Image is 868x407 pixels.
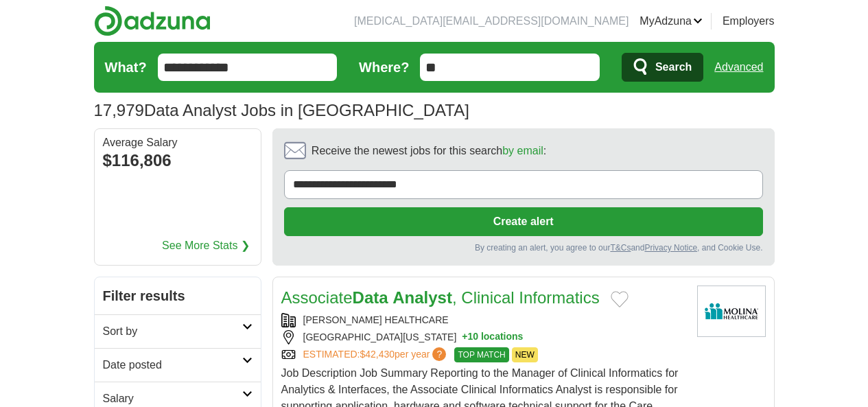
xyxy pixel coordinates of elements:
span: Search [655,54,692,81]
h2: Date posted [103,357,242,373]
h2: Sort by [103,323,242,340]
a: See More Stats ❯ [162,237,250,254]
a: Date posted [95,348,261,382]
div: $116,806 [103,148,253,173]
li: [MEDICAL_DATA][EMAIL_ADDRESS][DOMAIN_NAME] [354,13,629,30]
strong: Data [353,288,388,307]
a: Employers [723,13,775,30]
a: AssociateData Analyst, Clinical Informatics [281,288,600,307]
button: +10 locations [462,330,523,345]
a: Sort by [95,314,261,348]
button: Add to favorite jobs [611,291,629,307]
button: Create alert [284,207,763,236]
span: + [462,330,467,345]
a: [PERSON_NAME] HEALTHCARE [303,314,449,325]
div: [GEOGRAPHIC_DATA][US_STATE] [281,330,686,345]
img: Molina Healthcare logo [697,286,766,337]
h2: Salary [103,391,242,407]
div: Average Salary [103,137,253,148]
span: $42,430 [360,349,395,360]
h1: Data Analyst Jobs in [GEOGRAPHIC_DATA] [94,101,469,119]
span: Receive the newest jobs for this search : [312,143,546,159]
h2: Filter results [95,277,261,314]
a: T&Cs [610,243,631,253]
a: ESTIMATED:$42,430per year? [303,347,449,362]
span: 17,979 [94,98,144,123]
a: Advanced [714,54,763,81]
button: Search [622,53,703,82]
label: What? [105,57,147,78]
div: By creating an alert, you agree to our and , and Cookie Use. [284,242,763,254]
strong: Analyst [392,288,452,307]
span: TOP MATCH [454,347,508,362]
a: Privacy Notice [644,243,697,253]
label: Where? [359,57,409,78]
span: NEW [512,347,538,362]
a: by email [502,145,543,156]
span: ? [432,347,446,361]
img: Adzuna logo [94,5,211,36]
a: MyAdzuna [640,13,703,30]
